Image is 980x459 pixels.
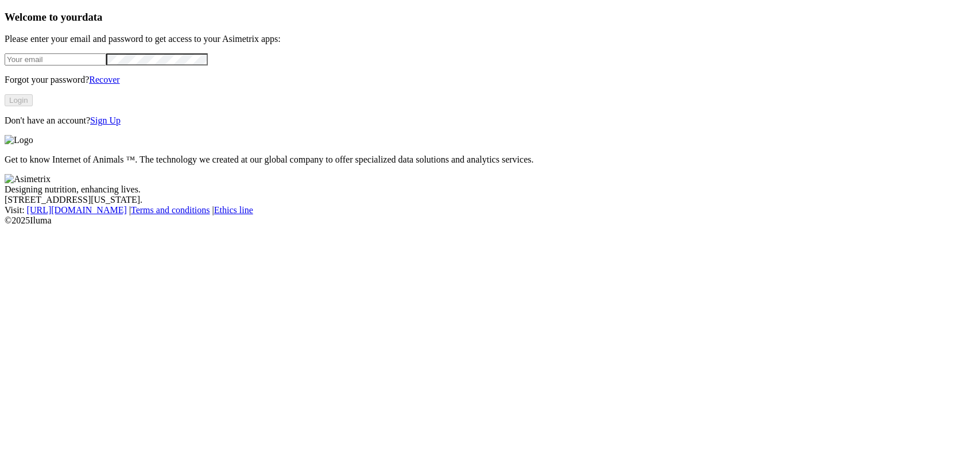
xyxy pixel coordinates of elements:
div: © 2025 Iluma [5,215,975,226]
p: Please enter your email and password to get access to your Asimetrix apps: [5,34,975,44]
a: Recover [89,75,119,84]
p: Don't have an account? [5,115,975,126]
a: Ethics line [214,205,253,215]
p: Get to know Internet of Animals ™. The technology we created at our global company to offer speci... [5,155,975,165]
button: Login [5,94,33,106]
img: Asimetrix [5,174,51,184]
h3: Welcome to your [5,11,975,24]
span: data [82,11,102,23]
a: Terms and conditions [131,205,210,215]
img: Logo [5,135,33,145]
a: [URL][DOMAIN_NAME] [27,205,127,215]
div: [STREET_ADDRESS][US_STATE]. [5,195,975,205]
p: Forgot your password? [5,75,975,85]
input: Your email [5,53,106,65]
div: Designing nutrition, enhancing lives. [5,184,975,195]
div: Visit : | | [5,205,975,215]
a: Sign Up [90,115,121,125]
